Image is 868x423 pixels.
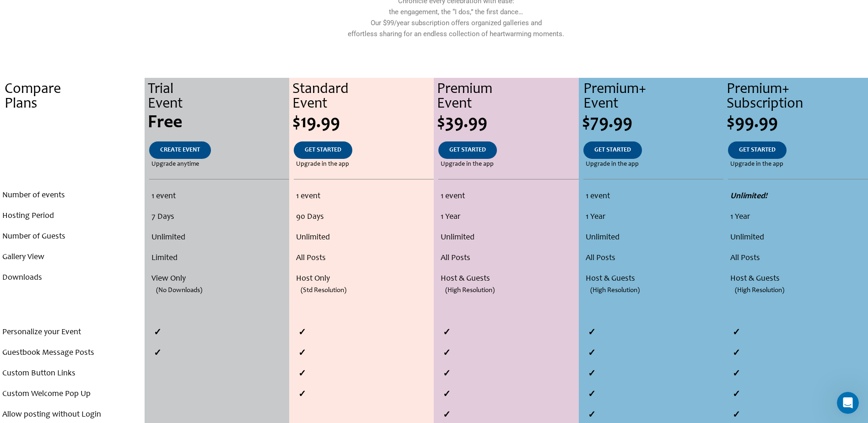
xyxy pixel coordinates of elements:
li: Custom Welcome Pop Up [2,384,142,405]
span: . [70,114,75,132]
div: Compare Plans [5,82,145,112]
span: GET STARTED [305,147,341,153]
div: $19.99 [292,114,434,132]
a: GET STARTED [583,141,642,159]
div: $39.99 [437,114,578,132]
div: $79.99 [582,114,723,132]
li: Unlimited [296,228,431,248]
div: Premium+ Event [583,82,723,112]
span: GET STARTED [594,147,631,153]
span: (No Downloads) [156,280,202,301]
div: Premium Event [437,82,578,112]
li: Downloads [2,268,142,288]
span: Upgrade in the app [730,159,783,170]
span: (Std Resolution) [301,280,346,301]
iframe: Intercom live chat [837,392,859,414]
div: Standard Event [292,82,434,112]
li: All Posts [296,248,431,269]
a: CREATE EVENT [149,141,211,159]
li: Host Only [296,269,431,289]
div: Free [148,114,289,132]
li: Host & Guests [730,269,866,289]
li: 1 Year [586,207,721,228]
li: View Only [151,269,286,289]
li: Limited [151,248,286,269]
li: 1 Year [441,207,576,228]
li: 7 Days [151,207,286,228]
li: Host & Guests [441,269,576,289]
li: 90 Days [296,207,431,228]
strong: Unlimited! [730,192,767,201]
li: All Posts [730,248,866,269]
li: Custom Button Links [2,363,142,384]
li: Hosting Period [2,206,142,227]
li: 1 event [296,186,431,207]
a: GET STARTED [728,141,787,159]
div: Trial Event [148,82,289,112]
li: Unlimited [151,228,286,248]
span: GET STARTED [449,147,486,153]
span: Upgrade in the app [586,159,639,170]
li: Unlimited [586,228,721,248]
span: Upgrade in the app [441,159,494,170]
span: . [71,147,73,153]
li: Number of events [2,185,142,206]
a: GET STARTED [294,141,352,159]
span: . [71,161,73,168]
li: 1 event [151,186,286,207]
div: Premium+ Subscription [727,82,868,112]
li: 1 event [441,186,576,207]
span: Upgrade anytime [151,159,199,170]
li: Unlimited [730,228,866,248]
li: Unlimited [441,228,576,248]
li: All Posts [586,248,721,269]
span: Upgrade in the app [296,159,349,170]
span: (High Resolution) [735,280,784,301]
li: Personalize your Event [2,322,142,343]
li: Guestbook Message Posts [2,343,142,363]
li: 1 Year [730,207,866,228]
li: 1 event [586,186,721,207]
a: . [60,141,84,159]
span: (High Resolution) [590,280,640,301]
span: (High Resolution) [445,280,495,301]
span: CREATE EVENT [160,147,200,153]
li: Host & Guests [586,269,721,289]
li: All Posts [441,248,576,269]
span: GET STARTED [739,147,776,153]
div: $99.99 [727,114,868,132]
li: Gallery View [2,247,142,268]
li: Number of Guests [2,227,142,247]
a: GET STARTED [438,141,497,159]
